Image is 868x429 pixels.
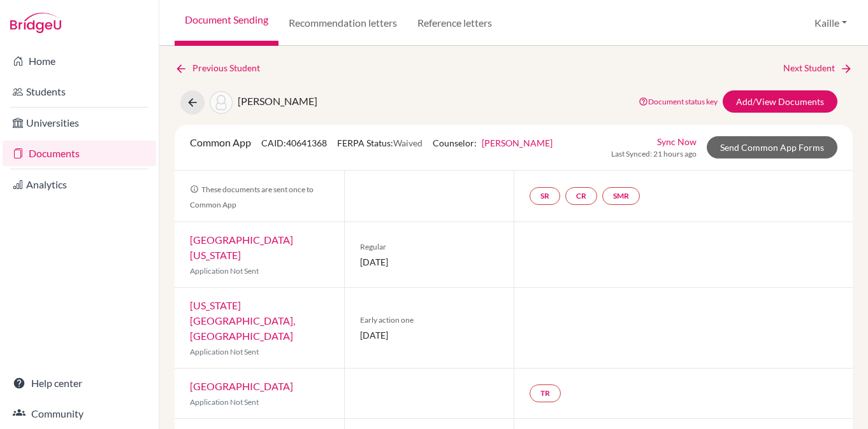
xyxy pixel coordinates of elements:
[190,299,295,342] a: [US_STATE][GEOGRAPHIC_DATA], [GEOGRAPHIC_DATA]
[3,79,156,104] a: Students
[639,97,718,106] a: Document status key
[530,187,560,205] a: SR
[783,61,853,75] a: Next Student
[602,187,640,205] a: SMR
[809,11,853,35] button: Kaille
[190,266,259,276] span: Application Not Sent
[10,13,61,33] img: Bridge-U
[175,61,270,75] a: Previous Student
[3,110,156,136] a: Universities
[190,136,251,148] span: Common App
[190,347,259,356] span: Application Not Sent
[565,187,597,205] a: CR
[723,90,837,113] a: Add/View Documents
[337,137,423,148] span: FERPA Status:
[3,141,156,166] a: Documents
[360,241,498,253] span: Regular
[3,48,156,74] a: Home
[657,135,697,148] a: Sync Now
[261,137,327,148] span: CAID: 40641368
[611,148,697,160] span: Last Synced: 21 hours ago
[433,137,553,148] span: Counselor:
[190,380,293,392] a: [GEOGRAPHIC_DATA]
[3,401,156,426] a: Community
[530,384,561,402] a: TR
[360,314,498,326] span: Early action one
[360,255,498,269] span: [DATE]
[190,185,314,209] span: These documents are sent once to Common App
[3,172,156,197] a: Analytics
[360,328,498,342] span: [DATE]
[3,370,156,396] a: Help center
[707,136,837,158] a: Send Common App Forms
[482,137,553,148] a: [PERSON_NAME]
[190,397,259,407] span: Application Not Sent
[393,137,423,148] span: Waived
[238,95,317,107] span: [PERSON_NAME]
[190,234,293,261] a: [GEOGRAPHIC_DATA][US_STATE]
